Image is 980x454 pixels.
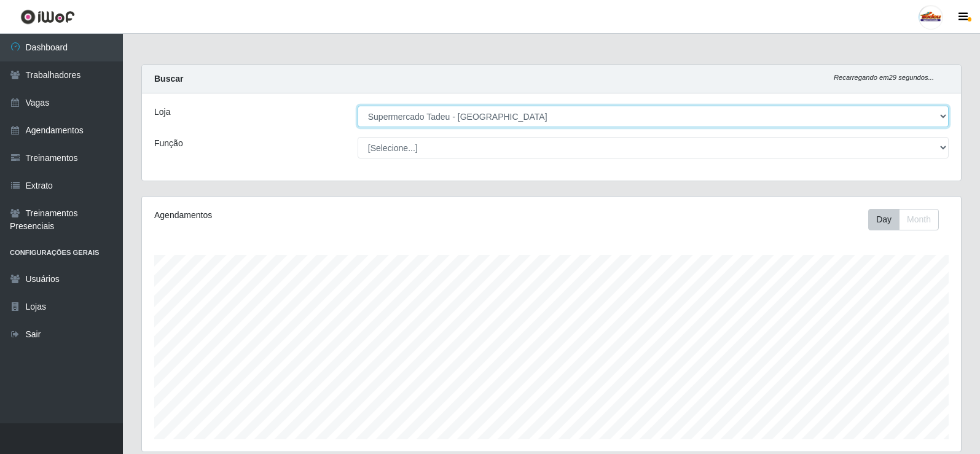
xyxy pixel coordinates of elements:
[154,209,474,222] div: Agendamentos
[868,209,900,230] button: Day
[20,9,75,25] img: CoreUI Logo
[834,74,934,81] i: Recarregando em 29 segundos...
[154,74,183,84] strong: Buscar
[899,209,939,230] button: Month
[868,209,949,230] div: Toolbar with button groups
[868,209,939,230] div: First group
[154,137,183,150] label: Função
[154,106,170,119] label: Loja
